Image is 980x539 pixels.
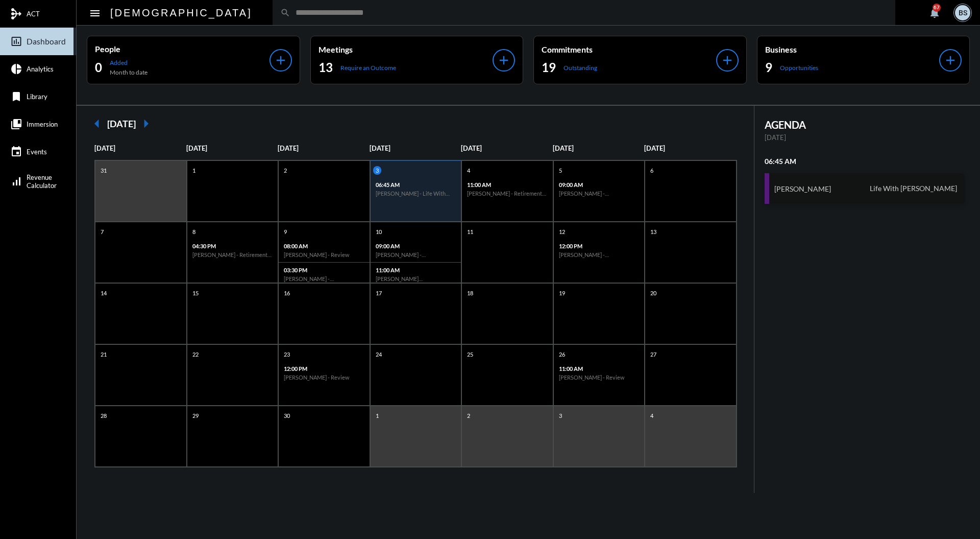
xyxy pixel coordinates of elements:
p: 11:00 AM [376,267,456,273]
mat-icon: add [497,53,511,67]
mat-icon: add [943,53,958,67]
h6: [PERSON_NAME] - Retirement Doctrine Review [467,190,548,197]
mat-icon: arrow_left [87,113,107,134]
p: 12:00 PM [284,365,364,372]
mat-icon: add [720,53,734,67]
p: 6 [648,166,656,175]
mat-icon: notifications [928,7,941,19]
p: People [95,44,269,54]
p: 10 [373,227,384,236]
p: [DATE] [186,144,278,152]
mat-icon: bookmark [10,90,22,103]
p: 8 [190,227,198,236]
h2: 19 [542,59,556,76]
h2: 9 [765,59,772,76]
p: 29 [190,411,201,420]
h3: [PERSON_NAME] [774,184,831,193]
p: 19 [556,289,568,297]
p: Meetings [318,44,493,54]
span: Analytics [27,65,54,73]
p: Business [765,44,940,54]
h6: [PERSON_NAME] - [PERSON_NAME] - Income Protection [559,190,640,197]
h2: 13 [318,59,333,76]
h6: [PERSON_NAME] - Retirement Doctrine Review [192,251,273,258]
h6: [PERSON_NAME] - Review [284,251,364,258]
p: 3 [556,411,565,420]
p: 09:00 AM [559,181,640,188]
mat-icon: insert_chart_outlined [10,35,22,48]
h2: 0 [95,59,102,76]
p: 12 [556,227,568,236]
mat-icon: signal_cellular_alt [10,175,22,188]
p: 4 [464,166,473,175]
h2: [DATE] [107,118,136,129]
h6: [PERSON_NAME] ([PERSON_NAME]) [PERSON_NAME] - Retirement Income [376,275,456,282]
mat-icon: collections_bookmark [10,118,22,130]
p: [DATE] [644,144,736,152]
p: 30 [281,411,292,420]
p: 27 [648,350,659,359]
div: 67 [933,4,941,12]
p: 03:30 PM [284,267,364,273]
p: 26 [556,350,568,359]
p: 08:00 AM [284,243,364,249]
p: 06:45 AM [376,181,456,188]
h2: [DEMOGRAPHIC_DATA] [110,5,252,21]
span: Library [27,92,47,101]
h6: [PERSON_NAME] - [PERSON_NAME] - Review [376,251,456,258]
mat-icon: search [280,8,290,18]
p: [DATE] [553,144,645,152]
h6: [PERSON_NAME] - Life With [PERSON_NAME] [376,190,456,197]
h6: [PERSON_NAME] - Review [559,374,640,381]
p: 2 [464,411,473,420]
mat-icon: pie_chart [10,63,22,75]
mat-icon: arrow_right [136,113,156,134]
p: 28 [98,411,109,420]
p: 24 [373,350,384,359]
p: Month to date [110,68,148,76]
p: 11 [464,227,476,236]
p: [DATE] [765,133,965,142]
p: 3 [373,166,381,175]
p: Commitments [542,44,716,54]
button: Toggle sidenav [85,3,105,23]
p: 1 [190,166,198,175]
p: 25 [464,350,476,359]
div: BS [955,5,970,20]
p: 4 [648,411,656,420]
p: 18 [464,289,476,297]
h6: [PERSON_NAME] - Review [284,374,364,381]
mat-icon: mediation [10,8,22,20]
span: Revenue Calculator [27,173,57,190]
h2: 06:45 AM [765,157,965,166]
span: Life With [PERSON_NAME] [867,184,960,193]
mat-icon: event [10,146,22,158]
p: 1 [373,411,381,420]
p: [DATE] [461,144,553,152]
p: 04:30 PM [192,243,273,249]
p: 23 [281,350,292,359]
mat-icon: add [274,53,288,67]
h2: AGENDA [765,119,965,131]
p: 16 [281,289,292,297]
span: Immersion [27,120,58,128]
p: 9 [281,227,289,236]
p: 15 [190,289,201,297]
p: Require an Outcome [340,64,396,72]
p: 11:00 AM [559,365,640,372]
p: 17 [373,289,384,297]
h6: [PERSON_NAME] - [PERSON_NAME] - Verification [284,275,364,282]
p: 14 [98,289,109,297]
p: 21 [98,350,109,359]
p: 5 [556,166,565,175]
p: Outstanding [563,64,597,72]
p: 7 [98,227,106,236]
p: 20 [648,289,659,297]
p: [DATE] [278,144,370,152]
p: [DATE] [94,144,186,152]
p: [DATE] [370,144,461,152]
p: Added [110,59,148,66]
p: 31 [98,166,109,175]
p: Opportunities [780,64,818,72]
p: 2 [281,166,289,175]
